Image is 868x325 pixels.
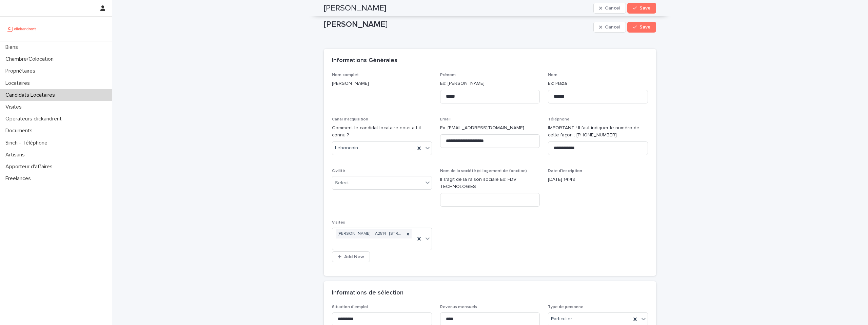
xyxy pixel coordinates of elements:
span: Cancel [605,25,620,30]
img: UCB0brd3T0yccxBKYDjQ [5,22,38,36]
span: Type de personne [548,305,584,309]
div: [PERSON_NAME] - "A2514 - [STREET_ADDRESS]" [336,229,404,238]
p: Chambre/Colocation [3,56,59,62]
p: Sinch - Téléphone [3,140,53,146]
p: [PERSON_NAME] [332,80,432,87]
button: Save [627,3,656,14]
h2: Informations de sélection [332,289,403,297]
p: Il s'agit de la raison sociale Ex: FDV TECHNOLOGIES [440,176,540,190]
span: Situation d'emploi [332,305,368,309]
span: Email [440,117,451,121]
div: Select... [335,179,352,187]
span: Add New [344,254,364,259]
span: Leboncoin [335,145,358,152]
span: Téléphone [548,117,570,121]
p: Ex: Plaza [548,80,648,87]
span: Date d'inscription [548,169,582,173]
p: Visites [3,104,27,110]
span: Save [639,25,651,30]
span: Revenus mensuels [440,305,477,309]
p: IMPORTANT ! Il faut indiquer le numéro de cette façon : [PHONE_NUMBER] [548,125,648,139]
span: Visites [332,221,345,225]
button: Cancel [593,3,626,14]
p: Biens [3,44,23,51]
p: Propriétaires [3,68,41,74]
p: Ex: [EMAIL_ADDRESS][DOMAIN_NAME] [440,125,540,132]
button: Add New [332,251,370,262]
h2: [PERSON_NAME] [324,3,386,13]
p: Documents [3,128,38,134]
button: Save [627,22,656,33]
p: Artisans [3,152,30,158]
p: Freelances [3,175,36,182]
button: Cancel [593,22,626,33]
p: Operateurs clickandrent [3,116,67,122]
p: Comment le candidat locataire nous a-t-il connu ? [332,125,432,139]
span: Nom [548,73,557,77]
span: Prénom [440,73,456,77]
h2: Informations Générales [332,57,397,64]
span: Nom complet [332,73,359,77]
span: Particulier [551,316,572,323]
p: Locataires [3,80,35,87]
span: Canal d'acquisition [332,117,368,121]
span: Civilité [332,169,345,173]
p: [DATE] 14:49 [548,176,648,183]
p: Ex: [PERSON_NAME] [440,80,540,87]
span: Nom de la société (si logement de fonction) [440,169,527,173]
p: Candidats Locataires [3,92,60,98]
p: [PERSON_NAME] [324,20,591,30]
span: Cancel [605,6,620,11]
span: Save [639,6,651,11]
p: Apporteur d'affaires [3,164,58,170]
